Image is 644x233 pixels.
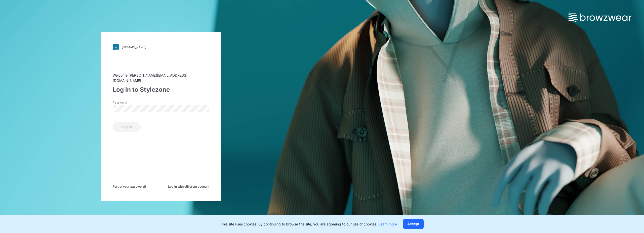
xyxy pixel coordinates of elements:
a: Learn more [378,222,397,226]
div: Log in to Stylezone [113,85,209,94]
img: stylezone-logo.562084cfcfab977791bfbf7441f1a819.svg [113,44,119,50]
button: Accept [403,219,424,229]
span: Forget your password? [113,184,146,189]
div: Welcome [PERSON_NAME][EMAIL_ADDRESS][DOMAIN_NAME] [113,73,209,83]
img: browzwear-logo.e42bd6dac1945053ebaf764b6aa21510.svg [569,13,631,22]
div: [DOMAIN_NAME] [122,45,146,49]
p: This site uses cookies. By continuing to browse the site, you are agreeing to our use of cookies. [221,221,397,227]
a: [DOMAIN_NAME] [113,44,209,50]
span: Log in with different account [168,184,209,189]
label: Password [113,100,148,105]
